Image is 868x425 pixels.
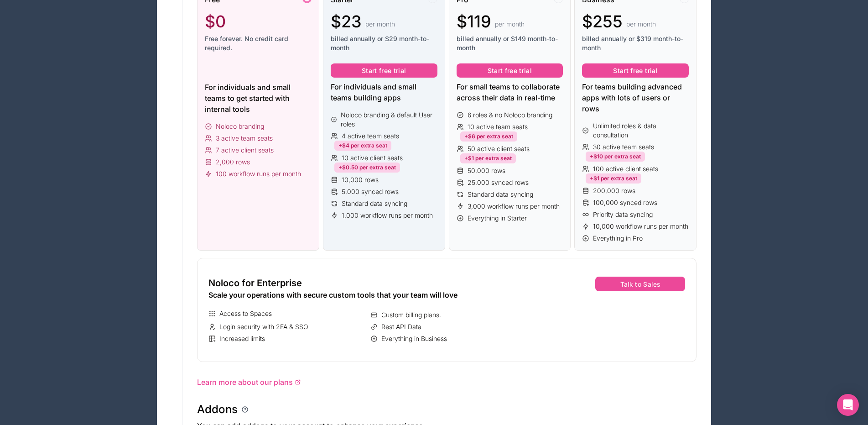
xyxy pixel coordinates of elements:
div: For individuals and small teams building apps [331,81,437,103]
h1: Addons [197,402,238,417]
span: Standard data syncing [342,199,407,208]
div: For teams building advanced apps with lots of users or rows [582,81,689,114]
div: +$1 per extra seat [586,173,641,184]
span: Free forever. No credit card required. [205,34,312,52]
span: Access to Spaces [219,309,272,318]
span: 2,000 rows [216,157,250,167]
div: +$4 per extra seat [334,141,391,151]
span: 10,000 rows [342,175,379,184]
span: Unlimited roles & data consultation [593,121,689,140]
span: $255 [582,12,623,31]
span: 100,000 synced rows [593,198,657,207]
div: For small teams to collaborate across their data in real-time [457,81,563,103]
span: billed annually or $149 month-to-month [457,34,563,52]
button: Start free trial [331,63,437,78]
div: Scale your operations with secure custom tools that your team will love [208,289,528,300]
span: 4 active team seats [342,131,399,141]
div: +$10 per extra seat [586,152,645,162]
span: per month [365,20,395,29]
span: Priority data syncing [593,210,653,219]
span: Rest API Data [381,322,421,331]
span: Standard data syncing [468,190,533,199]
div: Open Intercom Messenger [837,394,859,416]
span: per month [495,20,525,29]
span: Everything in Starter [468,214,527,223]
span: 5,000 synced rows [342,187,399,196]
span: Everything in Pro [593,234,643,243]
span: Noloco branding [216,122,264,131]
span: $0 [205,12,226,31]
span: 25,000 synced rows [468,178,529,187]
span: 50,000 rows [468,166,505,175]
span: 6 roles & no Noloco branding [468,110,552,120]
span: 30 active team seats [593,142,654,152]
span: 100 workflow runs per month [216,169,301,178]
button: Start free trial [457,63,563,78]
button: Start free trial [582,63,689,78]
span: per month [626,20,656,29]
span: Noloco branding & default User roles [341,110,437,129]
span: 10 active client seats [342,153,403,163]
span: Everything in Business [381,334,447,343]
div: For individuals and small teams to get started with internal tools [205,82,312,115]
span: $23 [331,12,362,31]
span: 10,000 workflow runs per month [593,222,688,231]
span: $119 [457,12,491,31]
span: 3 active team seats [216,134,273,143]
span: 50 active client seats [468,144,530,153]
span: Noloco for Enterprise [208,277,302,289]
span: Learn more about our plans [197,377,293,388]
span: billed annually or $29 month-to-month [331,34,437,52]
span: Login security with 2FA & SSO [219,322,308,331]
div: +$6 per extra seat [460,131,517,142]
span: 100 active client seats [593,164,658,173]
span: 200,000 rows [593,186,635,195]
span: 10 active team seats [468,122,528,131]
span: 7 active client seats [216,146,274,155]
span: 3,000 workflow runs per month [468,202,560,211]
span: Increased limits [219,334,265,343]
button: Talk to Sales [595,277,685,291]
div: +$0.50 per extra seat [334,163,400,173]
span: 1,000 workflow runs per month [342,211,433,220]
span: Custom billing plans. [381,310,441,320]
div: +$1 per extra seat [460,153,516,163]
span: billed annually or $319 month-to-month [582,34,689,52]
a: Learn more about our plans [197,377,696,388]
